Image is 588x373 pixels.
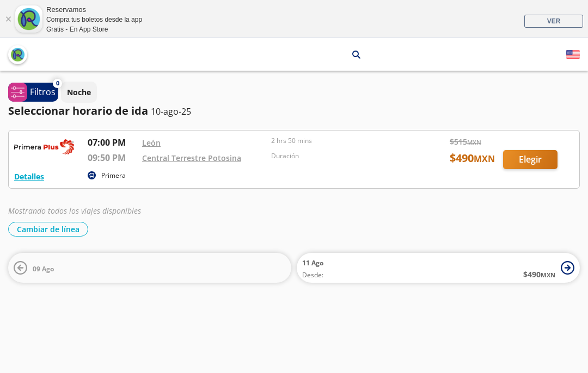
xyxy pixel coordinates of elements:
[151,105,191,118] p: 10-ago-25
[46,24,142,34] div: Gratis - En App Store
[142,153,241,163] a: Central Terrestre Potosina
[547,17,561,25] span: VER
[56,79,59,88] span: 0
[8,45,27,64] button: back
[302,270,323,280] span: Desde:
[142,138,161,148] a: León
[8,253,291,283] button: 09 Ago
[262,49,344,60] p: [GEOGRAPHIC_DATA][PERSON_NAME]
[30,85,56,98] p: Filtros
[8,222,88,237] button: Cambiar de línea
[46,4,142,15] div: Reservamos
[230,49,249,60] p: León
[302,258,323,268] span: 11 Ago
[61,82,97,103] button: Noche
[8,206,141,216] em: Mostrando todos los viajes disponibles
[101,171,126,181] p: Primera
[14,171,44,182] button: Detalles
[5,16,11,22] a: Cerrar
[46,15,142,24] div: Compra tus boletos desde la app
[297,253,580,283] button: 11 AgoDesde:$490MXN
[67,86,91,98] p: Noche
[524,15,583,28] a: VER
[566,48,580,61] button: English
[8,103,148,119] p: Seleccionar horario de ida
[541,271,555,279] small: MXN
[523,269,555,280] span: $ 490
[8,83,58,102] button: 0Filtros
[33,264,54,273] span: 09 Ago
